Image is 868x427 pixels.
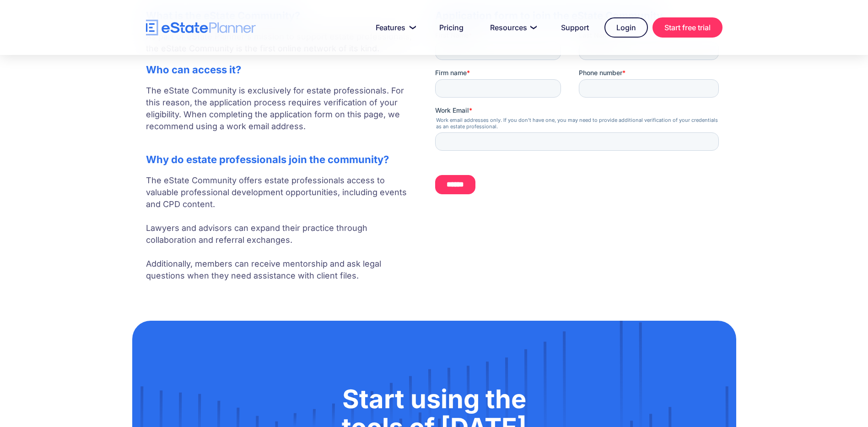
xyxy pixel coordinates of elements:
a: Support [550,18,600,37]
p: The eState Community offers estate professionals access to valuable professional development oppo... [146,175,417,282]
a: Login [604,17,648,38]
a: Start free trial [652,17,722,38]
h2: Why do estate professionals join the community? [146,153,417,165]
h2: Who can access it? [146,64,417,76]
a: Resources [479,18,545,37]
a: home [146,20,256,36]
iframe: Form 0 [435,31,722,202]
a: Features [365,18,424,37]
a: Pricing [428,18,474,37]
p: The eState Community is exclusively for estate professionals. For this reason, the application pr... [146,85,417,144]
